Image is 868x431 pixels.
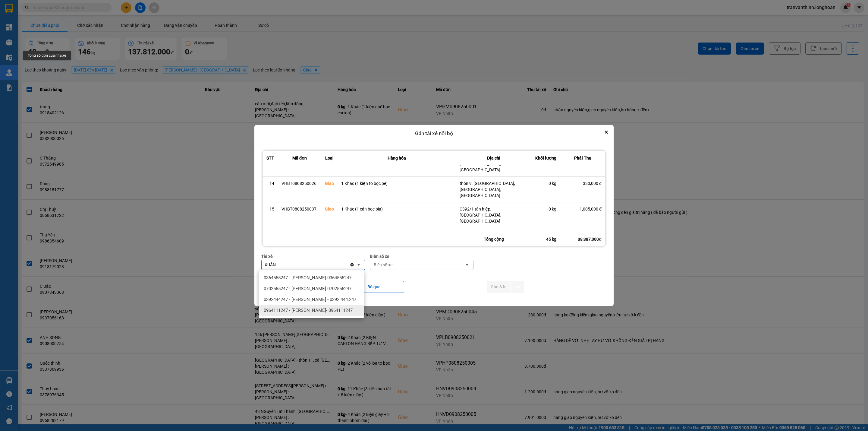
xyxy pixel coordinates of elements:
div: Giao [325,180,334,186]
div: Khối lượng [535,154,556,162]
div: Phải Thu [564,154,602,162]
div: Hàng hóa [341,154,452,162]
div: 1 Khác (1 kiện to bọc pe) [341,180,452,186]
div: Tổng cộng [456,232,531,246]
button: Gán & In [487,281,510,293]
ul: Menu [259,270,364,318]
div: Loại [325,154,334,162]
div: Gán tài xế nội bộ [254,125,614,142]
span: 0964111247 - [PERSON_NAME]- 0964111247 [264,307,353,313]
div: Tổ 10B. Long Đức 1. [GEOGRAPHIC_DATA]. [GEOGRAPHIC_DATA]. [GEOGRAPHIC_DATA]. [460,232,528,256]
span: 0392444247 - [PERSON_NAME] - 0392.444.247 [264,296,356,303]
div: VHBT0808250026 [281,180,318,186]
div: 1 Khác (1 cản bọc bìa) [341,206,452,212]
div: 0 kg [535,232,556,238]
div: Giao [325,232,334,238]
button: Bỏ qua [344,281,404,293]
div: thôn 9, [GEOGRAPHIC_DATA], [GEOGRAPHIC_DATA], [GEOGRAPHIC_DATA] [460,180,528,198]
div: 1 Khác (1 kiện bọc pe nhỏ ) [341,232,452,238]
svg: Clear value [350,262,354,267]
svg: open [465,262,470,267]
div: 0 kg [535,180,556,186]
div: VHBT0808250037 [281,206,318,212]
div: 14 [266,180,274,186]
div: C392/1 tân hiệp, [GEOGRAPHIC_DATA], [GEOGRAPHIC_DATA] [460,206,528,224]
div: Giao [325,206,334,212]
div: 38,387,000đ [560,232,605,246]
div: Địa chỉ [460,154,528,162]
span: 0364555247 - [PERSON_NAME] 0364555247 [264,275,351,281]
svg: open [356,262,361,267]
div: STT [266,154,274,162]
div: 16 [266,232,274,238]
div: Biển số xe [370,253,473,260]
button: Close [603,128,610,136]
div: Tài xế [261,253,365,260]
div: Biển số xe [374,262,392,268]
div: 330,000 đ [564,180,602,186]
div: VPMD0808250037 [281,232,318,238]
div: 547,000 đ [564,232,602,238]
div: dialog [254,125,614,306]
div: Tổng số đơn của nhà xe [23,51,71,60]
span: 0702555247 - [PERSON_NAME] 0702555247 [264,286,351,292]
div: 1,005,000 đ [564,206,602,212]
div: 15 [266,206,274,212]
div: 45 kg [531,232,560,246]
div: Mã đơn [281,154,318,162]
div: 0 kg [535,206,556,212]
